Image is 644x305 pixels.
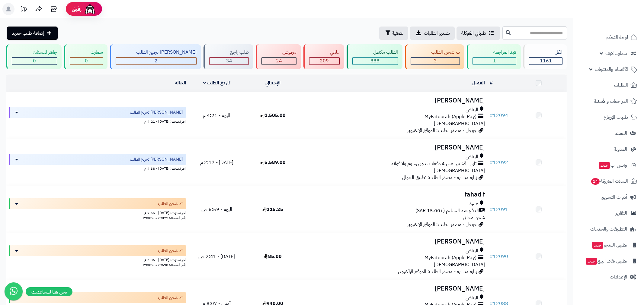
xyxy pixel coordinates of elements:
a: تم شحن الطلب 3 [404,44,466,69]
h3: [PERSON_NAME] [303,238,485,245]
span: العملاء [615,129,627,137]
a: #12091 [490,206,508,213]
span: 209 [320,57,329,64]
span: # [490,253,493,260]
span: 1 [493,57,496,64]
a: وآتس آبجديد [577,158,640,172]
div: 2 [116,58,197,64]
a: أدوات التسويق [577,190,640,204]
a: المدونة [577,142,640,156]
div: 24 [262,58,296,64]
span: شحن مجاني [463,214,485,221]
div: اخر تحديث: [DATE] - 7:55 م [9,209,186,215]
span: الطلبات [614,81,628,90]
span: التقارير [616,209,627,217]
span: # [490,206,493,213]
span: 34 [226,57,232,64]
a: سمارت 0 [63,44,109,69]
div: الكل [529,49,562,56]
a: لوحة التحكم [577,30,640,45]
div: تم شحن الطلب [411,49,460,56]
a: طلباتي المُوكلة [457,27,500,40]
span: أدوات التسويق [601,193,627,201]
a: العميل [472,79,485,86]
span: 888 [370,57,380,64]
span: جديد [599,162,610,169]
span: [DEMOGRAPHIC_DATA] [434,261,485,268]
span: زيارة مباشرة - مصدر الطلب: الموقع الإلكتروني [398,268,477,275]
span: سمارت لايف [605,49,627,58]
h3: fahad f [303,191,485,198]
a: تحديثات المنصة [16,3,31,17]
span: جوجل - مصدر الطلب: الموقع الإلكتروني [407,221,477,228]
span: الأقسام والمنتجات [595,65,628,74]
a: الإجمالي [265,79,280,86]
span: جديد [586,258,597,265]
span: رقم الشحنة: 293098229877 [143,215,186,221]
span: تم شحن الطلب [158,295,183,301]
span: تم شحن الطلب [158,248,183,254]
span: 24 [276,57,282,64]
span: 1,505.00 [260,112,286,119]
span: رفيق [72,5,82,13]
span: # [490,159,493,166]
img: ai-face.png [84,3,96,15]
span: تطبيق المتجر [591,241,627,249]
a: طلبات الإرجاع [577,110,640,124]
div: 0 [12,58,57,64]
div: 0 [70,58,103,64]
span: 0 [85,57,88,64]
span: 14 [591,178,600,185]
a: التطبيقات والخدمات [577,222,640,236]
span: المدونة [614,145,627,153]
span: التطبيقات والخدمات [590,225,627,233]
h3: [PERSON_NAME] [303,285,485,292]
span: 3 [434,57,437,64]
a: طلب راجع 34 [202,44,255,69]
div: الطلب مكتمل [352,49,398,56]
a: السلات المتروكة14 [577,174,640,188]
span: الدفع عند التسليم (+15.00 SAR) [415,207,479,214]
div: مرفوض [261,49,296,56]
a: العملاء [577,126,640,140]
span: طلباتي المُوكلة [461,30,486,37]
span: طلبات الإرجاع [604,113,628,121]
span: [DEMOGRAPHIC_DATA] [434,167,485,174]
span: اليوم - 6:59 ص [201,206,232,213]
span: تطبيق نقاط البيع [585,257,627,265]
span: # [490,112,493,119]
span: 0 [33,57,36,64]
a: إضافة طلب جديد [7,27,58,40]
div: 1 [473,58,516,64]
a: الطلب مكتمل 888 [345,44,404,69]
div: اخر تحديث: [DATE] - 4:38 م [9,165,186,171]
span: جوجل - مصدر الطلب: الموقع الإلكتروني [407,127,477,134]
span: 1161 [540,57,552,64]
h3: [PERSON_NAME] [303,97,485,104]
span: 85.00 [264,253,282,260]
span: تم شحن الطلب [158,201,183,207]
div: طلب راجع [209,49,249,56]
div: جاهز للاستلام [12,49,57,56]
a: # [490,79,493,86]
span: وآتس آب [598,161,627,169]
div: اخر تحديث: [DATE] - 5:36 م [9,256,186,263]
div: [PERSON_NAME] تجهيز الطلب [116,49,197,56]
span: الإعدادات [610,273,627,281]
a: الكل1161 [522,44,568,69]
a: جاهز للاستلام 0 [5,44,63,69]
span: 215.25 [262,206,283,213]
a: ملغي 209 [302,44,345,69]
span: إضافة طلب جديد [12,30,44,37]
div: 209 [309,58,339,64]
div: 3 [411,58,460,64]
span: الرياض [466,106,478,113]
span: 2 [155,57,158,64]
a: الطلبات [577,78,640,93]
span: [DATE] - 2:17 م [200,159,233,166]
a: تطبيق المتجرجديد [577,238,640,252]
a: مرفوض 24 [255,44,302,69]
span: عنيزة [469,200,478,207]
div: ملغي [309,49,340,56]
a: تطبيق نقاط البيعجديد [577,254,640,268]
